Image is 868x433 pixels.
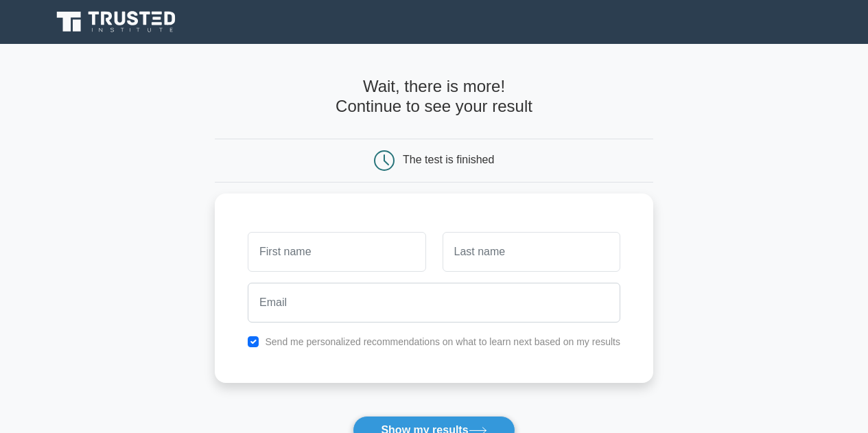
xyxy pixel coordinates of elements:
[265,336,620,347] label: Send me personalized recommendations on what to learn next based on my results
[443,232,620,272] input: Last name
[215,77,653,117] h4: Wait, there is more! Continue to see your result
[403,154,494,165] div: The test is finished
[248,283,620,323] input: Email
[248,232,425,272] input: First name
